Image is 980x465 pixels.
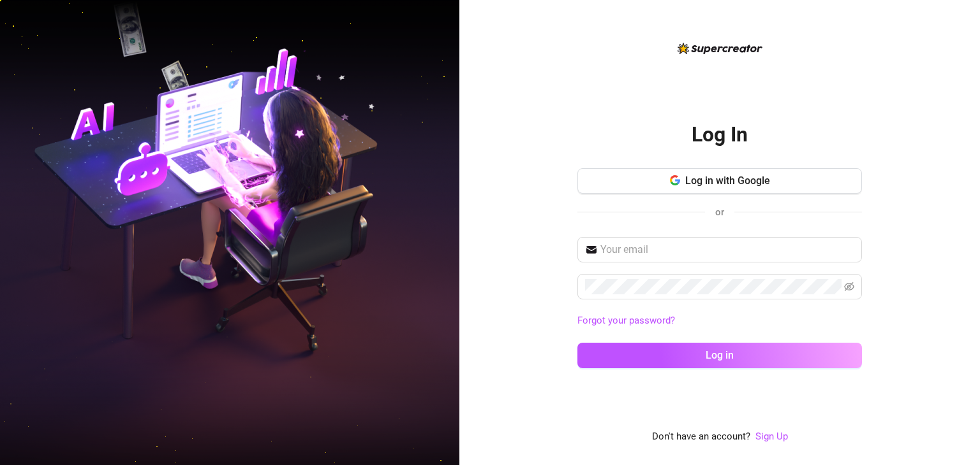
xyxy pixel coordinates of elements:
span: Log in [706,349,734,361]
span: Log in with Google [685,175,770,187]
a: Sign Up [755,431,788,442]
a: Forgot your password? [577,315,675,326]
input: Your email [600,242,854,257]
button: Log in with Google [577,168,862,194]
a: Sign Up [755,429,788,445]
span: Don't have an account? [652,429,750,445]
img: logo-BBDzfeDw.svg [678,43,762,54]
span: or [715,206,724,218]
a: Forgot your password? [577,313,862,329]
h2: Log In [692,122,748,148]
button: Log in [577,343,862,368]
span: eye-invisible [844,282,854,292]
